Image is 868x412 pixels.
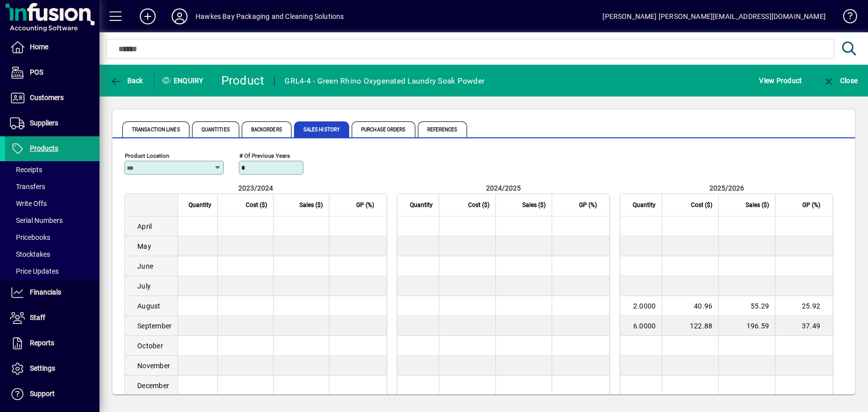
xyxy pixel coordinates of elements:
[110,77,143,85] span: Back
[352,121,415,137] span: Purchase Orders
[10,250,50,258] span: Stocktakes
[164,7,195,25] button: Profile
[5,331,99,356] a: Reports
[468,200,489,210] span: Cost ($)
[709,184,744,192] span: 2025/2026
[195,8,344,24] div: Hawkes Bay Packaging and Cleaning Solutions
[5,195,99,212] a: Write Offs
[239,152,290,159] mat-label: # of previous years
[823,77,858,85] span: Close
[759,73,802,89] span: View Product
[125,316,178,336] td: September
[99,72,154,90] app-page-header-button: Back
[122,121,190,137] span: Transaction Lines
[5,263,99,280] a: Price Updates
[125,276,178,296] td: July
[694,302,712,310] span: 40.96
[5,246,99,263] a: Stocktakes
[5,60,99,85] a: POS
[10,233,50,241] span: Pricebooks
[10,183,45,191] span: Transfers
[285,73,484,89] div: GRL4-4 - Green Rhino Oxygenated Laundry Soak Powder
[802,322,820,330] span: 37.49
[5,111,99,136] a: Suppliers
[802,200,820,210] span: GP (%)
[30,68,43,76] span: POS
[299,200,323,210] span: Sales ($)
[5,161,99,178] a: Receipts
[410,200,433,210] span: Quantity
[189,200,211,210] span: Quantity
[30,94,64,102] span: Customers
[30,119,58,127] span: Suppliers
[30,313,45,321] span: Staff
[812,72,868,90] app-page-header-button: Close enquiry
[30,144,58,152] span: Products
[154,73,214,89] div: Enquiry
[802,302,820,310] span: 25.92
[125,376,178,396] td: December
[820,72,860,90] button: Close
[30,364,55,372] span: Settings
[690,322,713,330] span: 122.88
[30,288,61,296] span: Financials
[5,229,99,246] a: Pricebooks
[356,200,374,210] span: GP (%)
[242,121,291,137] span: Backorders
[746,200,769,210] span: Sales ($)
[836,2,856,34] a: Knowledge Base
[5,280,99,305] a: Financials
[125,256,178,276] td: June
[10,216,63,224] span: Serial Numbers
[5,35,99,60] a: Home
[5,356,99,381] a: Settings
[691,200,712,210] span: Cost ($)
[125,356,178,376] td: November
[751,302,769,310] span: 55.29
[125,216,178,236] td: April
[633,200,656,210] span: Quantity
[107,72,146,90] button: Back
[5,86,99,110] a: Customers
[747,322,770,330] span: 196.59
[246,200,267,210] span: Cost ($)
[30,43,48,51] span: Home
[602,8,826,24] div: [PERSON_NAME] [PERSON_NAME][EMAIL_ADDRESS][DOMAIN_NAME]
[132,7,164,25] button: Add
[30,390,55,398] span: Support
[238,184,273,192] span: 2023/2024
[5,306,99,330] a: Staff
[486,184,521,192] span: 2024/2025
[30,339,54,347] span: Reports
[10,267,59,275] span: Price Updates
[5,382,99,407] a: Support
[125,296,178,316] td: August
[579,200,597,210] span: GP (%)
[418,121,467,137] span: References
[125,236,178,256] td: May
[5,212,99,229] a: Serial Numbers
[294,121,349,137] span: Sales History
[522,200,546,210] span: Sales ($)
[192,121,239,137] span: Quantities
[221,73,265,89] div: Product
[633,302,656,310] span: 2.0000
[5,178,99,195] a: Transfers
[125,152,169,159] mat-label: Product Location
[10,166,42,174] span: Receipts
[757,72,804,90] button: View Product
[10,200,47,207] span: Write Offs
[633,322,656,330] span: 6.0000
[125,336,178,356] td: October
